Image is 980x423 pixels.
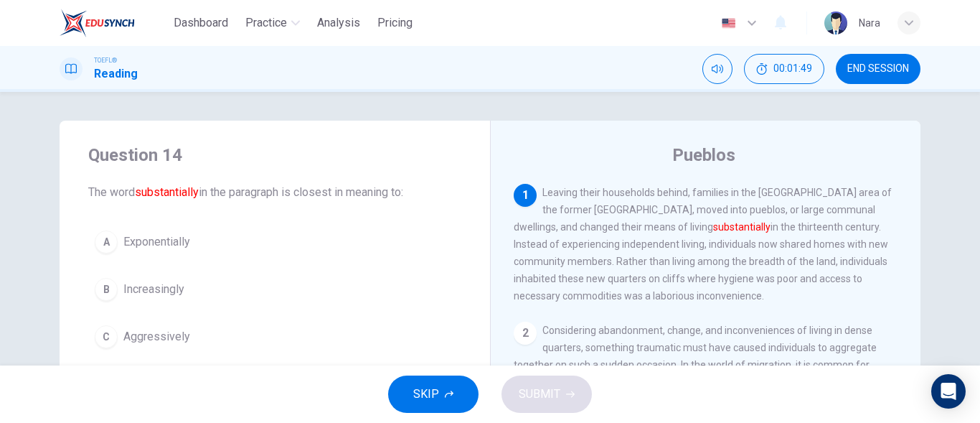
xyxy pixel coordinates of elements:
[514,322,537,345] div: 2
[135,185,199,199] font: substantially
[95,278,118,301] div: B
[168,10,234,36] button: Dashboard
[859,14,880,32] div: ์Nara
[836,54,920,84] button: END SESSION
[773,63,812,75] span: 00:01:49
[413,384,439,404] span: SKIP
[123,233,190,251] span: Exponentially
[60,9,135,37] img: EduSynch logo
[847,63,909,75] span: END SESSION
[372,10,418,36] button: Pricing
[388,376,479,413] button: SKIP
[88,144,461,167] h4: Question 14
[713,221,771,233] font: substantially
[672,144,735,167] h4: Pueblos
[123,328,190,345] span: Aggressively
[514,187,892,302] span: Leaving their households behind, families in the [GEOGRAPHIC_DATA] area of the former [GEOGRAPHIC...
[931,374,966,409] div: Open Intercom Messenger
[88,184,461,201] span: The word in the paragraph is closest in meaning to:
[95,325,118,348] div: C
[88,319,461,355] button: CAggressively
[311,10,366,36] button: Analysis
[94,65,138,83] h1: Reading
[88,224,461,260] button: AExponentially
[744,54,824,84] div: Hide
[174,14,228,32] span: Dashboard
[123,281,184,298] span: Increasingly
[88,271,461,307] button: BIncreasingly
[245,14,287,32] span: Practice
[240,10,306,36] button: Practice
[94,55,117,65] span: TOEFL®
[60,9,168,37] a: EduSynch logo
[95,231,118,254] div: A
[744,54,824,84] button: 00:01:49
[720,18,738,29] img: en
[514,184,537,207] div: 1
[317,14,360,32] span: Analysis
[377,14,413,32] span: Pricing
[824,11,847,34] img: Profile picture
[702,54,732,84] div: Mute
